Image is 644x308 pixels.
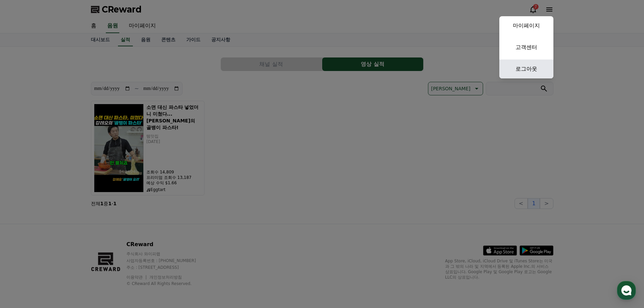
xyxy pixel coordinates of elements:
[21,224,25,230] span: 홈
[62,225,70,230] span: 대화
[104,224,113,230] span: 설정
[499,60,553,78] a: 로그아웃
[499,38,553,57] a: 고객센터
[499,16,553,35] a: 마이페이지
[2,214,45,231] a: 홈
[45,214,87,231] a: 대화
[87,214,130,231] a: 설정
[499,16,553,78] button: 마이페이지 고객센터 로그아웃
